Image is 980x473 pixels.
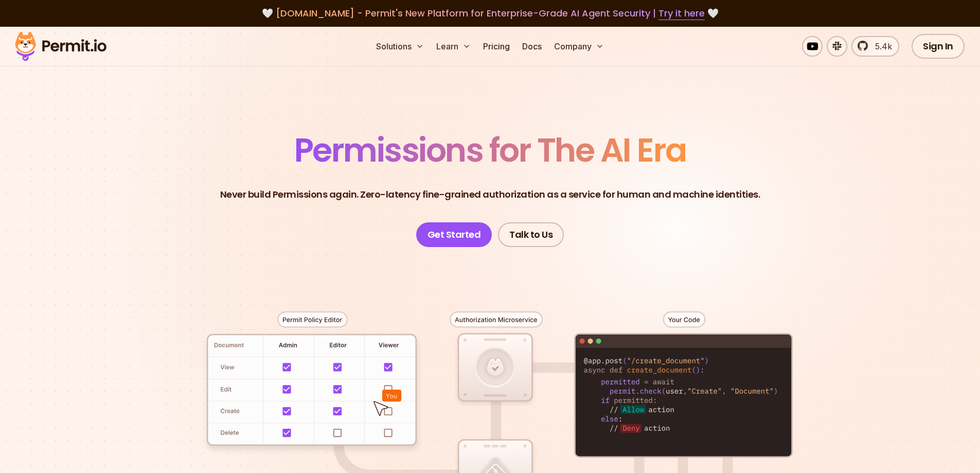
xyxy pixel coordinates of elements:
[372,36,428,57] button: Solutions
[416,222,492,247] a: Get Started
[276,7,705,20] span: [DOMAIN_NAME] - Permit's New Platform for Enterprise-Grade AI Agent Security |
[498,222,564,247] a: Talk to Us
[479,36,514,57] a: Pricing
[851,36,899,57] a: 5.4k
[658,7,705,20] a: Try it here
[220,187,760,202] p: Never build Permissions again. Zero-latency fine-grained authorization as a service for human and...
[25,6,955,21] div: 🤍 🤍
[294,127,686,173] span: Permissions for The AI Era
[10,29,111,64] img: Permit logo
[550,36,608,57] button: Company
[869,40,892,52] span: 5.4k
[912,34,965,59] a: Sign In
[432,36,475,57] button: Learn
[518,36,546,57] a: Docs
